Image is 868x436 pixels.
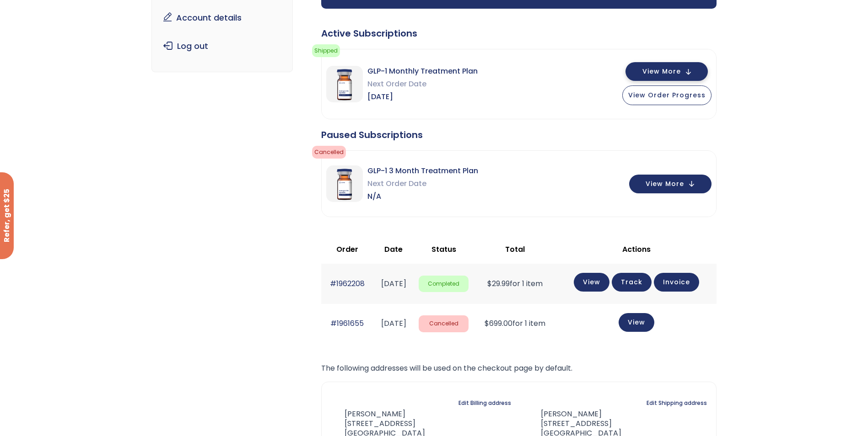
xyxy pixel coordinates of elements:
span: [DATE] [367,90,478,103]
span: View More [642,69,681,74]
img: GLP-1 Monthly Treatment Plan [326,66,363,102]
span: Completed [419,276,469,292]
span: Date [384,244,403,255]
a: Invoice [654,273,699,292]
a: View [574,273,609,292]
p: The following addresses will be used on the checkout page by default. [321,362,717,375]
td: for 1 item [473,304,556,344]
a: Track [612,273,652,292]
span: Status [431,244,456,255]
span: 699.00 [485,318,512,329]
a: Edit Shipping address [647,397,707,409]
a: Edit Billing address [458,397,511,409]
a: #1962208 [330,278,365,289]
span: Order [336,244,358,255]
a: Account details [159,8,286,27]
span: $ [487,278,492,289]
img: GLP-1 3 Month Treatment Plan [326,165,363,202]
span: Cancelled [419,315,469,332]
span: GLP-1 Monthly Treatment Plan [367,65,478,78]
span: Actions [622,244,651,255]
td: for 1 item [473,264,556,303]
span: Next Order Date [367,177,478,190]
span: View Order Progress [628,90,706,100]
a: Log out [159,37,286,56]
span: cancelled [312,146,346,159]
span: N/A [367,190,478,203]
span: View More [646,181,684,187]
button: View More [629,175,712,193]
time: [DATE] [381,318,406,329]
div: Active Subscriptions [321,27,717,40]
div: Paused Subscriptions [321,128,717,141]
time: [DATE] [381,278,406,289]
span: 29.99 [487,278,510,289]
a: View [619,313,654,332]
span: Total [505,244,525,255]
span: GLP-1 3 Month Treatment Plan [367,165,478,177]
span: Shipped [312,44,340,57]
span: Next Order Date [367,78,478,90]
a: #1961655 [330,318,364,329]
button: View Order Progress [622,85,712,105]
span: $ [485,318,489,329]
button: View More [625,62,708,81]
